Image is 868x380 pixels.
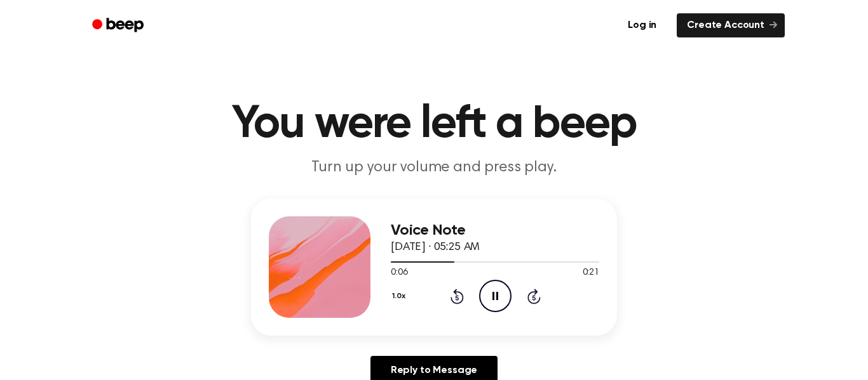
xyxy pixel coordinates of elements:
h3: Voice Note [391,222,599,239]
p: Turn up your volume and press play. [190,157,678,178]
span: [DATE] · 05:25 AM [391,242,480,253]
a: Create Account [677,13,785,37]
span: 0:21 [583,266,599,280]
span: 0:06 [391,266,407,280]
a: Beep [83,13,155,38]
h1: You were left a beep [109,102,759,147]
button: 1.0x [391,285,410,307]
a: Log in [615,11,669,40]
